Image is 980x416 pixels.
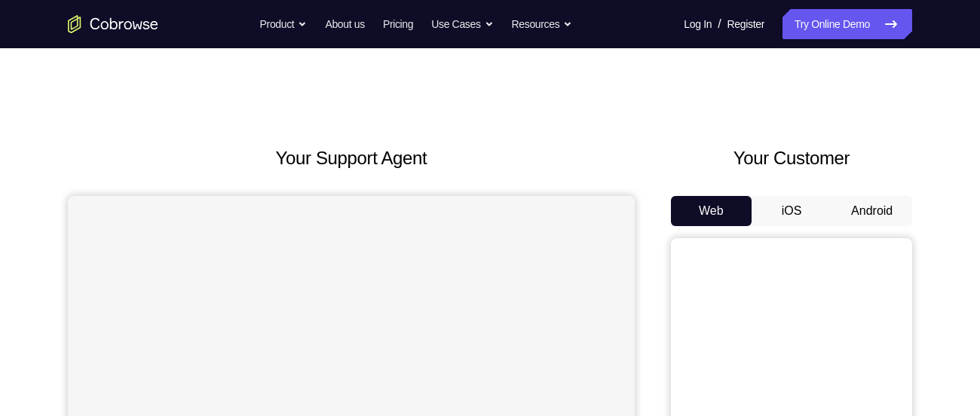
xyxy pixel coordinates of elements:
[671,145,912,172] h2: Your Customer
[831,196,912,226] button: Android
[383,9,413,39] a: Pricing
[727,9,764,39] a: Register
[68,145,635,172] h2: Your Support Agent
[431,9,493,39] button: Use Cases
[512,9,573,39] button: Resources
[325,9,364,39] a: About us
[782,9,912,39] a: Try Online Demo
[684,9,712,39] a: Log In
[260,9,308,39] button: Product
[752,196,832,226] button: iOS
[671,196,752,226] button: Web
[68,15,158,33] a: Go to the home page
[718,15,721,33] span: /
